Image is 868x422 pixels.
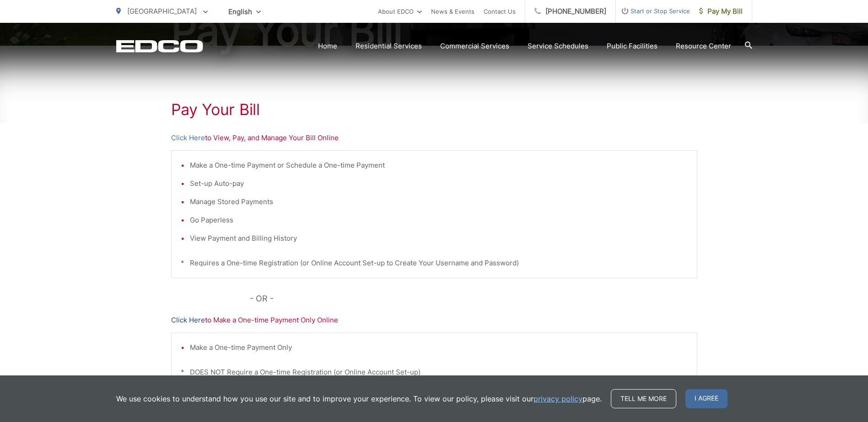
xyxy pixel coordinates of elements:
a: Commercial Services [440,41,509,52]
p: We use cookies to understand how you use our site and to improve your experience. To view our pol... [116,393,602,404]
a: Residential Services [356,41,422,52]
li: Manage Stored Payments [190,196,688,207]
a: Public Facilities [607,41,658,52]
p: to Make a One-time Payment Only Online [171,315,697,326]
span: English [221,4,268,20]
a: News & Events [431,6,474,17]
span: [GEOGRAPHIC_DATA] [127,7,197,16]
a: Service Schedules [528,41,588,52]
li: View Payment and Billing History [190,233,688,244]
li: Go Paperless [190,215,688,226]
a: Contact Us [484,6,516,17]
a: Tell me more [611,389,676,408]
p: * Requires a One-time Registration (or Online Account Set-up to Create Your Username and Password) [181,258,688,269]
a: Home [318,41,337,52]
span: Pay My Bill [699,6,743,17]
p: to View, Pay, and Manage Your Bill Online [171,132,697,143]
h1: Pay Your Bill [171,100,697,119]
a: About EDCO [378,6,422,17]
li: Make a One-time Payment Only [190,342,688,353]
a: privacy policy [534,393,582,404]
a: Click Here [171,132,205,143]
li: Set-up Auto-pay [190,178,688,189]
p: * DOES NOT Require a One-time Registration (or Online Account Set-up) [181,367,688,378]
span: I agree [685,389,728,408]
p: - OR - [250,292,697,306]
a: EDCD logo. Return to the homepage. [116,40,203,53]
li: Make a One-time Payment or Schedule a One-time Payment [190,160,688,171]
a: Click Here [171,315,205,326]
a: Resource Center [676,41,731,52]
